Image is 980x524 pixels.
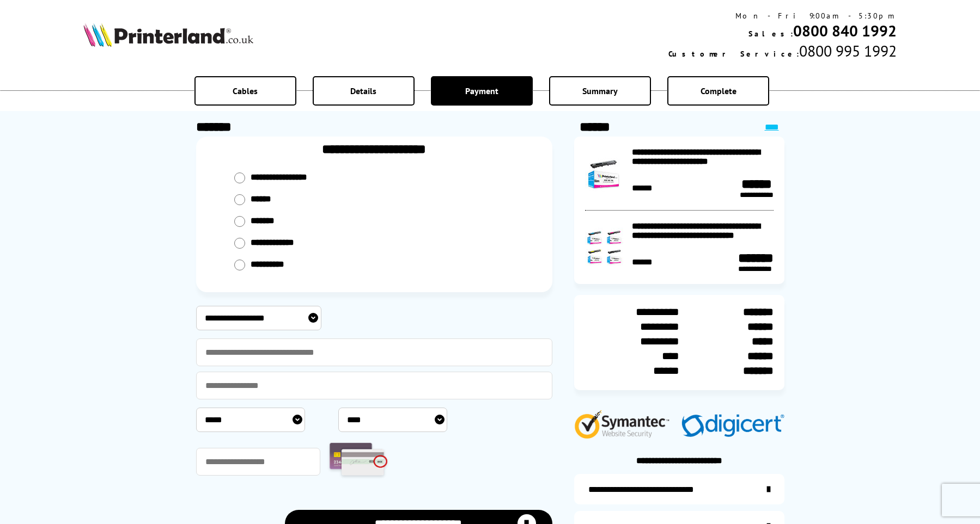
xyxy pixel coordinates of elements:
[350,85,376,96] span: Details
[793,21,897,41] a: 0800 840 1992
[748,29,793,39] span: Sales:
[582,85,618,96] span: Summary
[574,474,784,504] a: additional-ink
[83,23,253,47] img: Printerland Logo
[233,85,258,96] span: Cables
[668,11,897,21] div: Mon - Fri 9:00am - 5:30pm
[465,85,498,96] span: Payment
[701,85,736,96] span: Complete
[668,49,799,59] span: Customer Service:
[799,41,897,61] span: 0800 995 1992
